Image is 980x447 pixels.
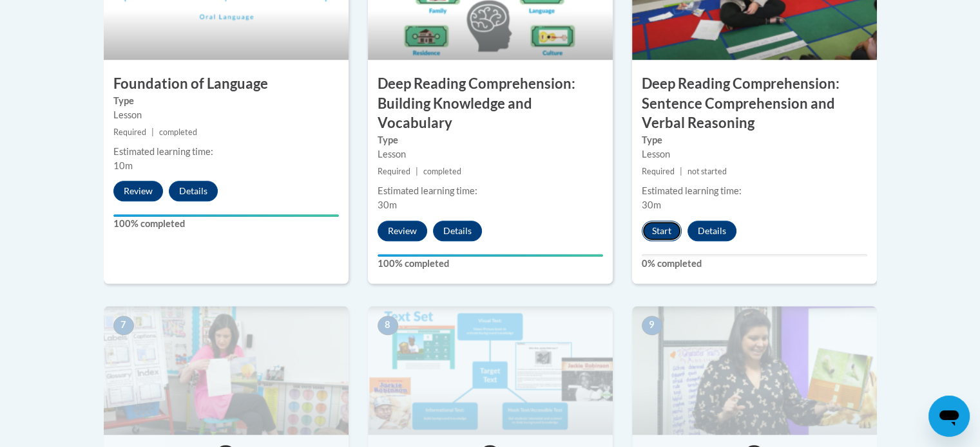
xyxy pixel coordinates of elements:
[104,306,349,435] img: Course Image
[113,94,339,108] label: Type
[642,199,661,210] span: 30m
[368,74,613,133] h3: Deep Reading Comprehension: Building Knowledge and Vocabulary
[687,167,727,176] span: not started
[104,74,349,94] h3: Foundation of Language
[642,316,662,335] span: 9
[159,127,197,137] span: completed
[423,167,461,176] span: completed
[642,167,675,176] span: Required
[416,167,418,176] span: |
[113,181,163,201] button: Review
[687,221,736,241] button: Details
[642,221,682,241] button: Start
[642,147,867,161] div: Lesson
[378,184,603,198] div: Estimated learning time:
[113,214,339,217] div: Your progress
[378,133,603,147] label: Type
[632,74,877,133] h3: Deep Reading Comprehension: Sentence Comprehension and Verbal Reasoning
[632,306,877,435] img: Course Image
[368,306,613,435] img: Course Image
[113,145,339,159] div: Estimated learning time:
[642,257,867,271] label: 0% completed
[642,133,867,147] label: Type
[928,396,970,437] iframe: Button to launch messaging window
[378,257,603,271] label: 100% completed
[113,217,339,231] label: 100% completed
[169,181,218,201] button: Details
[642,184,867,198] div: Estimated learning time:
[378,147,603,161] div: Lesson
[378,167,410,176] span: Required
[680,167,682,176] span: |
[378,199,397,210] span: 30m
[378,254,603,257] div: Your progress
[113,108,339,122] div: Lesson
[113,127,146,137] span: Required
[113,160,133,171] span: 10m
[378,221,427,241] button: Review
[113,316,134,335] span: 7
[378,316,398,335] span: 8
[433,221,482,241] button: Details
[151,127,154,137] span: |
